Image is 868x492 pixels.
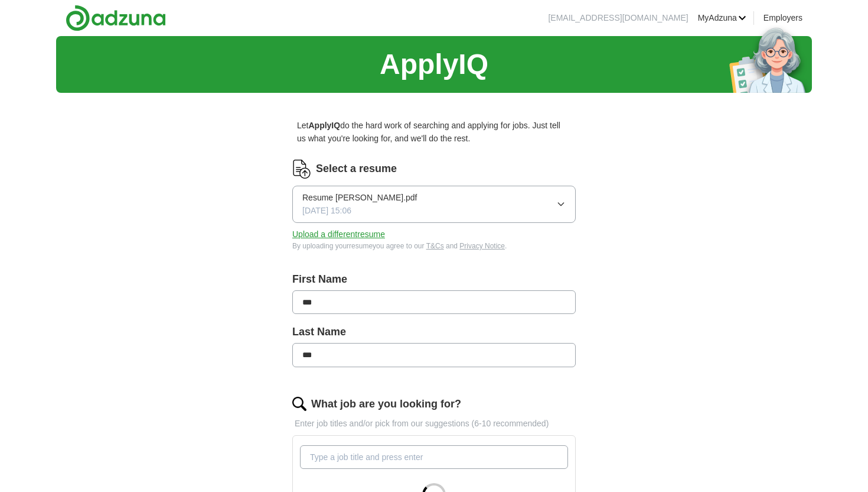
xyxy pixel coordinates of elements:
[292,323,576,341] label: Last Name
[302,191,417,204] span: Resume [PERSON_NAME].pdf
[292,160,311,179] img: CV Icon
[459,242,505,250] a: Privacy Notice
[302,204,351,217] span: [DATE] 15:06
[292,271,576,288] label: First Name
[426,242,444,250] a: T&Cs
[292,228,385,241] button: Upload a differentresume
[698,11,746,24] a: MyAdzuna
[66,5,166,31] img: Adzuna logo
[292,417,576,430] p: Enter job titles and/or pick from our suggestions (6-10 recommended)
[292,397,306,411] img: search.png
[316,160,397,177] label: Select a resume
[292,241,576,252] div: By uploading your resume you agree to our and .
[763,11,802,24] a: Employers
[292,114,576,150] p: Let do the hard work of searching and applying for jobs. Just tell us what you're looking for, an...
[311,396,461,413] label: What job are you looking for?
[308,121,340,130] strong: ApplyIQ
[300,445,568,469] input: Type a job title and press enter
[548,11,688,24] li: [EMAIL_ADDRESS][DOMAIN_NAME]
[292,186,576,223] button: Resume [PERSON_NAME].pdf[DATE] 15:06
[380,42,488,88] h1: ApplyIQ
